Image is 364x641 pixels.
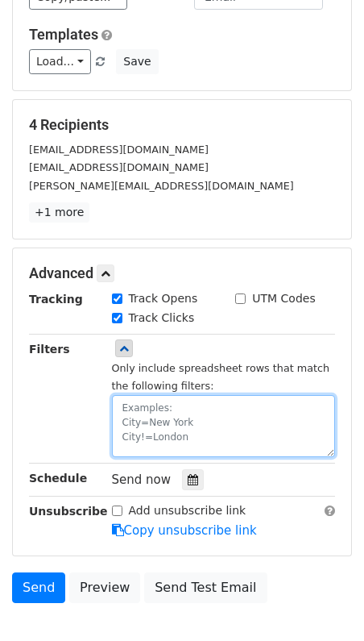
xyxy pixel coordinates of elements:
small: [PERSON_NAME][EMAIL_ADDRESS][DOMAIN_NAME] [29,180,294,192]
h5: 4 Recipients [29,116,335,134]
a: Templates [29,26,98,43]
label: Track Opens [129,290,198,307]
label: Add unsubscribe link [129,502,246,519]
button: Save [116,49,158,74]
label: Track Clicks [129,310,195,327]
small: [EMAIL_ADDRESS][DOMAIN_NAME] [29,144,209,156]
small: Only include spreadsheet rows that match the following filters: [112,362,330,393]
strong: Tracking [29,293,83,306]
a: Preview [69,572,140,603]
small: [EMAIL_ADDRESS][DOMAIN_NAME] [29,161,209,173]
a: Send [12,572,65,603]
label: UTM Codes [252,290,315,307]
a: Send Test Email [144,572,267,603]
strong: Unsubscribe [29,505,108,518]
a: +1 more [29,202,89,223]
strong: Filters [29,343,70,356]
strong: Schedule [29,472,87,485]
a: Copy unsubscribe link [112,523,257,538]
a: Load... [29,49,91,74]
h5: Advanced [29,264,335,282]
iframe: Chat Widget [283,564,364,641]
span: Send now [112,472,172,487]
